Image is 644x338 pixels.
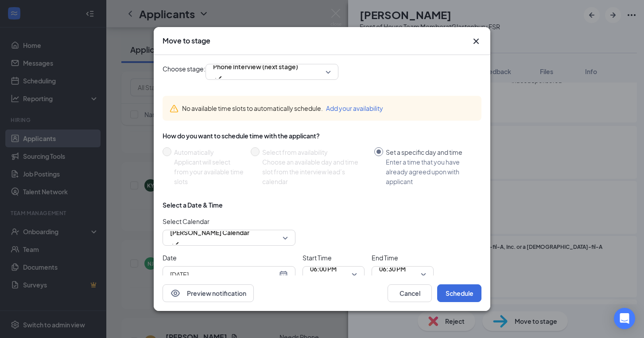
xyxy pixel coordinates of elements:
[386,147,474,157] div: Set a specific day and time
[437,284,481,302] button: Schedule
[303,253,365,263] span: Start Time
[213,73,224,84] svg: Checkmark
[471,36,481,47] button: Close
[163,253,295,263] span: Date
[471,36,481,47] svg: Cross
[379,262,406,275] span: 06:30 PM
[310,262,337,275] span: 06:00 PM
[174,147,244,157] div: Automatically
[262,147,367,157] div: Select from availability
[388,284,432,302] button: Cancel
[372,253,434,263] span: End Time
[163,131,481,140] div: How do you want to schedule time with the applicant?
[614,308,635,329] div: Open Intercom Messenger
[326,103,383,113] button: Add your availability
[170,270,277,279] input: Aug 26, 2025
[170,288,181,299] svg: Eye
[163,216,295,226] span: Select Calendar
[163,36,210,46] h3: Move to stage
[174,157,244,186] div: Applicant will select from your available time slots
[163,64,206,80] span: Choose stage:
[170,226,249,239] span: [PERSON_NAME] Calendar
[182,103,474,113] div: No available time slots to automatically schedule.
[170,239,181,250] svg: Checkmark
[163,200,223,209] div: Select a Date & Time
[386,157,474,186] div: Enter a time that you have already agreed upon with applicant
[163,284,254,302] button: EyePreview notification
[213,60,298,73] span: Phone Interview (next stage)
[170,104,178,113] svg: Warning
[262,157,367,186] div: Choose an available day and time slot from the interview lead’s calendar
